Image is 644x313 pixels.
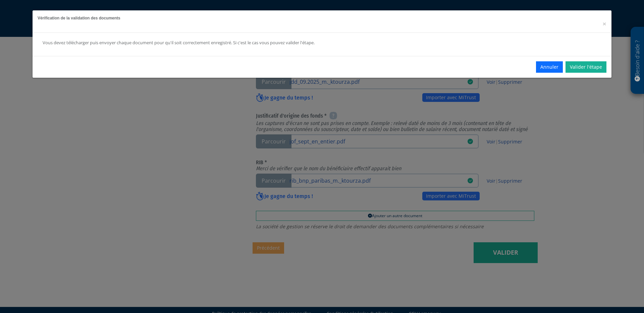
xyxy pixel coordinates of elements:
[602,19,606,28] span: ×
[536,61,563,73] button: Annuler
[602,20,606,27] button: Close
[38,15,606,21] h5: Vérification de la validation des documents
[634,30,641,91] p: Besoin d'aide ?
[566,61,606,73] a: Valider l'étape
[43,40,490,46] div: Vous devez télécharger puis envoyer chaque document pour qu'il soit correctement enregistré. Si c...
